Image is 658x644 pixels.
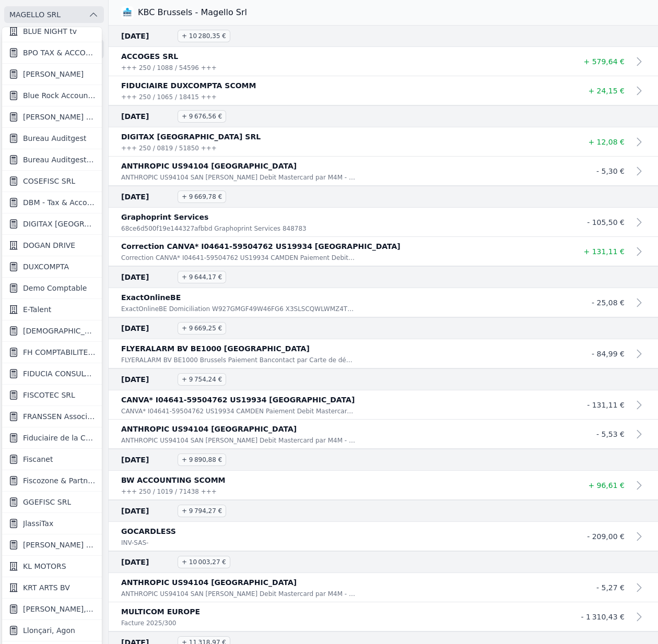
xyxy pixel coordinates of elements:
span: Bureau Auditgest [23,133,86,144]
span: Demo Comptable [23,283,87,293]
span: DIGITAX [GEOGRAPHIC_DATA] SRL [23,219,96,229]
span: DUXCOMPTA [23,261,69,272]
span: Llonçari, Agon [23,625,75,636]
span: Blue Rock Accounting [23,90,96,101]
span: Bureau Auditgest - [PERSON_NAME] [23,154,96,165]
span: Fiduciaire de la Cense & Associés [23,433,96,443]
span: KL MOTORS [23,561,66,571]
span: [PERSON_NAME] [23,69,84,79]
span: JlassiTax [23,518,53,529]
span: GGEFISC SRL [23,497,71,507]
span: BLUE NIGHT tv [23,26,77,37]
span: E-Talent [23,304,51,315]
span: Fiscozone & Partners BV [23,475,96,486]
span: FISCOTEC SRL [23,390,75,400]
span: Fiscanet [23,454,53,464]
span: FIDUCIA CONSULTING SRL [23,368,96,379]
span: DOGAN DRIVE [23,240,75,251]
span: DBM - Tax & Accounting sprl [23,197,96,208]
span: [PERSON_NAME] (Fiduciaire) [23,112,96,122]
span: FRANSSEN Associés [23,411,96,422]
span: [PERSON_NAME] ET PARTNERS SRL [23,540,96,550]
span: KRT ARTS BV [23,582,70,593]
span: [PERSON_NAME], [PERSON_NAME] [23,604,96,614]
span: BPO TAX & ACCOUNTANCY SRL [23,47,96,58]
span: [DEMOGRAPHIC_DATA][PERSON_NAME][DEMOGRAPHIC_DATA] [23,326,96,336]
span: FH COMPTABILITE SRL [23,347,96,357]
span: COSEFISC SRL [23,176,75,186]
